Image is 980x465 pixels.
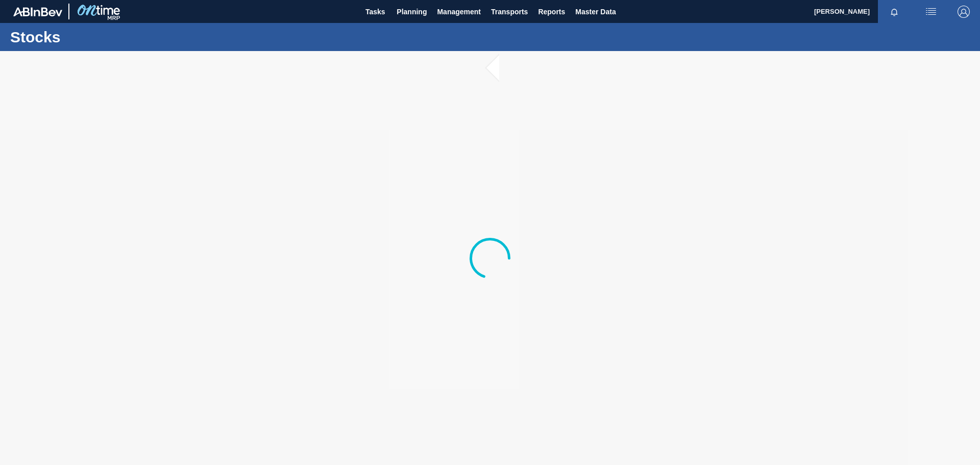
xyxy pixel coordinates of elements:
span: Transports [491,6,528,18]
span: Master Data [575,6,616,18]
span: Management [437,6,481,18]
img: TNhmsLtSVTkK8tSr43FrP2fwEKptu5GPRR3wAAAABJRU5ErkJggg== [13,7,62,16]
img: userActions [925,6,937,18]
img: Logout [958,6,970,18]
span: Planning [397,6,427,18]
span: Reports [538,6,565,18]
button: Notifications [878,5,911,19]
span: Tasks [364,6,386,18]
h1: Stocks [10,31,191,43]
